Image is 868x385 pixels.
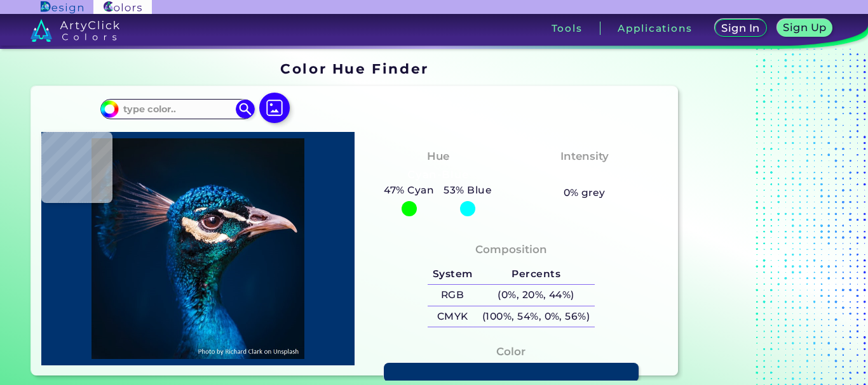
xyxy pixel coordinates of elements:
h3: Tools [552,23,583,33]
h5: 47% Cyan [379,182,439,199]
h5: Sign Up [785,23,825,32]
h4: Color [496,343,526,361]
h3: Applications [618,23,692,33]
h5: (0%, 20%, 44%) [477,285,595,306]
h4: Hue [427,147,449,166]
h5: Sign In [724,23,758,33]
h1: Color Hue Finder [280,59,428,78]
img: ArtyClick Design logo [41,1,83,13]
img: logo_artyclick_colors_white.svg [31,19,120,42]
img: img_pavlin.jpg [48,138,348,359]
h5: Percents [477,263,595,284]
h5: RGB [428,285,477,306]
h3: Cyan-Blue [402,167,474,183]
input: type color.. [119,100,237,117]
img: icon search [236,100,255,119]
a: Sign In [717,20,764,36]
h5: 0% grey [564,185,606,201]
h4: Composition [475,240,547,259]
h5: CMYK [428,306,477,327]
h5: System [428,263,477,284]
h5: (100%, 54%, 0%, 56%) [477,306,595,327]
h3: Vibrant [557,167,612,183]
h5: 53% Blue [439,182,497,199]
img: icon picture [259,93,290,123]
h4: Intensity [560,147,609,166]
a: Sign Up [780,20,830,36]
